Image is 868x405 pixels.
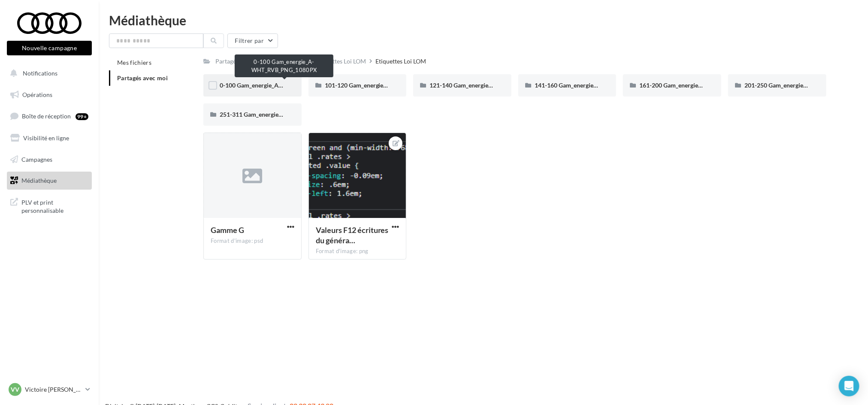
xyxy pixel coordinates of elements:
[211,225,244,235] span: Gamme G
[235,54,333,77] div: 0-100 Gam_energie_A-WHT_RVB_PNG_1080PX
[22,91,52,98] span: Opérations
[22,112,71,120] span: Boîte de réception
[639,82,775,89] span: 161-200 Gam_energie_E-WHT_RVB_PNG_1080PX
[21,177,57,184] span: Médiathèque
[76,113,88,120] div: 99+
[5,86,94,104] a: Opérations
[215,57,263,66] div: Partagés avec moi
[23,134,69,142] span: Visibilité en ligne
[5,172,94,190] a: Médiathèque
[7,381,92,398] a: VV Victoire [PERSON_NAME]
[5,193,94,218] a: PLV et print personnalisable
[211,237,294,245] div: Format d'image: psd
[5,129,94,147] a: Visibilité en ligne
[5,151,94,169] a: Campagnes
[220,82,350,89] span: 0-100 Gam_energie_A-WHT_RVB_PNG_1080PX
[325,82,461,89] span: 101-120 Gam_energie_B-WHT_RVB_PNG_1080PX
[109,14,858,27] div: Médiathèque
[21,196,88,215] span: PLV et print personnalisable
[23,70,57,77] span: Notifications
[227,33,278,48] button: Filtrer par
[11,385,19,394] span: VV
[220,111,357,118] span: 251-311 Gam_energie_G-WHT_RVB_PNG_1080PX
[5,64,90,82] button: Notifications
[316,248,399,255] div: Format d'image: png
[535,82,671,89] span: 141-160 Gam_energie_D-WHT_RVB_PNG_1080PX
[5,107,94,125] a: Boîte de réception99+
[117,74,168,82] span: Partagés avec moi
[375,57,426,66] div: Etiquettes Loi LOM
[429,82,566,89] span: 121-140 Gam_energie_C-WHT_RVB_PNG_1080PX
[25,385,82,394] p: Victoire [PERSON_NAME]
[21,155,52,163] span: Campagnes
[7,41,92,55] button: Nouvelle campagne
[117,59,151,66] span: Mes fichiers
[315,57,366,66] div: Etiquettes Loi LOM
[839,376,859,396] div: Open Intercom Messenger
[316,225,389,245] span: Valeurs F12 écritures du générateur étiquettes CO2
